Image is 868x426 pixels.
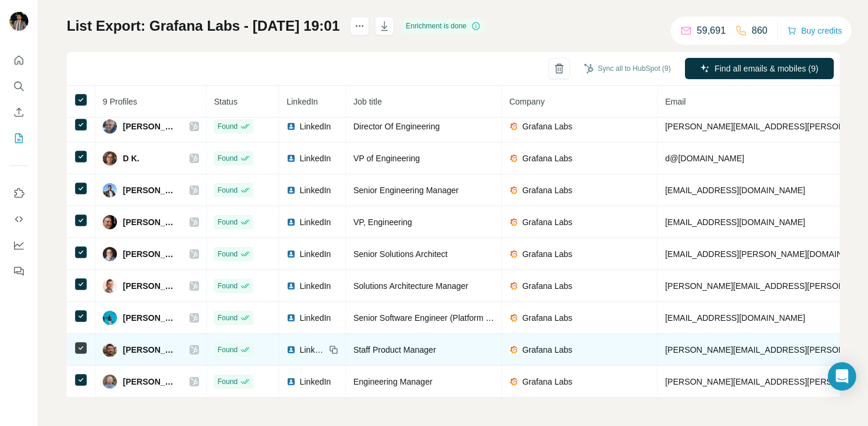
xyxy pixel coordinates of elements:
[299,344,325,356] span: LinkedIn
[353,249,448,259] span: Senior Solutions Architect
[103,119,117,134] img: Avatar
[350,17,369,35] button: actions
[9,102,28,123] button: Enrich CSV
[103,215,117,229] img: Avatar
[217,249,237,259] span: Found
[509,281,518,291] img: company-logo
[353,122,439,131] span: Director Of Engineering
[509,186,518,195] img: company-logo
[123,280,178,292] span: [PERSON_NAME]
[353,154,420,163] span: VP of Engineering
[103,183,117,197] img: Avatar
[665,97,686,106] span: Email
[123,344,178,356] span: [PERSON_NAME]
[67,17,340,35] h1: List Export: Grafana Labs - [DATE] 19:01
[286,345,296,355] img: LinkedIn logo
[353,345,436,355] span: Staff Product Manager
[299,248,331,260] span: LinkedIn
[286,249,296,259] img: LinkedIn logo
[522,376,572,388] span: Grafana Labs
[299,280,331,292] span: LinkedIn
[509,122,518,131] img: company-logo
[217,281,237,291] span: Found
[103,279,117,293] img: Avatar
[299,216,331,228] span: LinkedIn
[286,97,318,106] span: LinkedIn
[509,217,518,227] img: company-logo
[123,121,178,132] span: [PERSON_NAME]
[217,217,237,227] span: Found
[353,217,412,227] span: VP, Engineering
[123,184,178,196] span: [PERSON_NAME]
[522,216,572,228] span: Grafana Labs
[103,343,117,357] img: Avatar
[103,375,117,389] img: Avatar
[509,97,544,106] span: Company
[9,76,28,97] button: Search
[217,121,237,132] span: Found
[286,313,296,323] img: LinkedIn logo
[509,377,518,386] img: company-logo
[217,344,237,355] span: Found
[665,313,805,323] span: [EMAIL_ADDRESS][DOMAIN_NAME]
[665,217,805,227] span: [EMAIL_ADDRESS][DOMAIN_NAME]
[353,186,458,195] span: Senior Engineering Manager
[299,152,331,164] span: LinkedIn
[522,248,572,260] span: Grafana Labs
[509,154,518,163] img: company-logo
[299,376,331,388] span: LinkedIn
[103,247,117,261] img: Avatar
[685,58,834,79] button: Find all emails & mobiles (9)
[522,184,572,196] span: Grafana Labs
[103,97,137,106] span: 9 Profiles
[299,312,331,324] span: LinkedIn
[286,377,296,386] img: LinkedIn logo
[217,185,237,196] span: Found
[522,121,572,132] span: Grafana Labs
[402,19,484,33] div: Enrichment is done
[522,152,572,164] span: Grafana Labs
[522,344,572,356] span: Grafana Labs
[217,153,237,164] span: Found
[9,12,28,31] img: Avatar
[217,313,237,323] span: Found
[286,122,296,131] img: LinkedIn logo
[509,345,518,355] img: company-logo
[353,313,533,323] span: Senior Software Engineer (Platform Engineering)
[353,281,468,291] span: Solutions Architecture Manager
[9,183,28,204] button: Use Surfe on LinkedIn
[286,281,296,291] img: LinkedIn logo
[353,377,432,386] span: Engineering Manager
[214,97,237,106] span: Status
[286,186,296,195] img: LinkedIn logo
[697,24,726,38] p: 59,691
[509,313,518,323] img: company-logo
[522,312,572,324] span: Grafana Labs
[286,217,296,227] img: LinkedIn logo
[9,235,28,256] button: Dashboard
[286,154,296,163] img: LinkedIn logo
[103,151,117,165] img: Avatar
[123,152,139,164] span: D K.
[353,97,381,106] span: Job title
[522,280,572,292] span: Grafana Labs
[299,121,331,132] span: LinkedIn
[123,216,178,228] span: [PERSON_NAME]
[665,154,744,163] span: d@[DOMAIN_NAME]
[9,261,28,282] button: Feedback
[714,63,818,74] span: Find all emails & mobiles (9)
[217,376,237,387] span: Found
[752,24,768,38] p: 860
[828,362,856,391] div: Open Intercom Messenger
[576,60,679,77] button: Sync all to HubSpot (9)
[123,376,178,388] span: [PERSON_NAME]
[9,50,28,71] button: Quick start
[9,209,28,230] button: Use Surfe API
[665,186,805,195] span: [EMAIL_ADDRESS][DOMAIN_NAME]
[9,128,28,149] button: My lists
[787,22,842,39] button: Buy credits
[299,184,331,196] span: LinkedIn
[103,311,117,325] img: Avatar
[123,248,178,260] span: [PERSON_NAME]
[123,312,178,324] span: [PERSON_NAME]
